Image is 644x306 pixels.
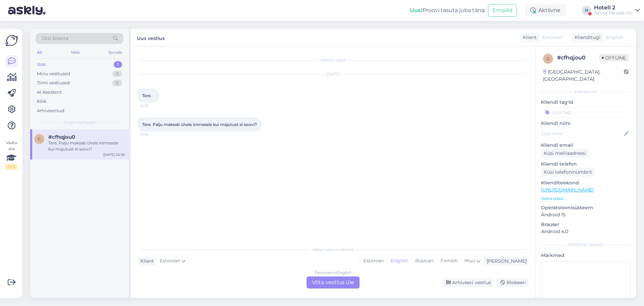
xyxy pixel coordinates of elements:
[137,33,165,42] label: Uus vestlus
[140,132,165,137] span: 20:56
[484,258,527,265] div: [PERSON_NAME]
[541,242,631,248] div: [PERSON_NAME]
[541,211,631,218] p: Android 15
[541,179,631,186] p: Klienditeekond
[114,61,122,68] div: 1
[541,149,589,158] div: Küsi meiliaadressi
[315,270,352,276] div: Estonian to English
[606,34,624,41] span: English
[387,256,412,266] div: English
[360,256,387,266] div: Estonian
[48,134,75,140] span: #cfhqjou0
[594,10,633,16] div: Tervise Paradiis OÜ
[37,71,70,77] div: Minu vestlused
[541,107,631,117] input: Lisa tag
[138,258,154,265] div: Klient
[594,5,633,10] div: Hotell 2
[37,98,47,105] div: Kõik
[541,130,623,137] input: Lisa nimi
[594,5,640,16] a: Hotell 2Tervise Paradiis OÜ
[107,48,123,57] div: Socials
[541,161,631,168] p: Kliendi telefon
[582,6,591,15] div: H
[138,71,529,77] div: [DATE]
[412,256,437,266] div: Russian
[541,204,631,211] p: Operatsioonisüsteem
[541,99,631,106] p: Kliendi tag'id
[541,187,594,193] a: [URL][DOMAIN_NAME]
[5,164,17,170] div: 0 / 3
[496,278,529,287] div: Blokeeri
[5,140,17,170] div: Vaata siia
[541,168,595,177] div: Küsi telefoninumbrit
[410,6,485,14] div: Proovi tasuta juba täna:
[541,120,631,127] p: Kliendi nimi
[5,34,18,47] img: Askly Logo
[541,195,631,202] p: Vaata edasi ...
[103,152,125,157] div: [DATE] 20:56
[37,89,62,96] div: AI Assistent
[410,7,423,13] b: Uus!
[465,258,475,264] span: Muu
[37,107,64,114] div: Arhiveeritud
[64,119,95,125] span: Uued vestlused
[557,54,599,62] div: # cfhqjou0
[572,34,600,41] div: Klienditugi
[541,142,631,149] p: Kliendi email
[525,4,566,16] div: Aktiivne
[541,228,631,235] p: Android 4.0
[520,34,537,41] div: Klient
[138,57,529,63] div: Vestlus algas
[142,122,257,127] span: Tere. Palju maksab ühele inimesele kui majutust ei soovi?
[541,89,631,95] div: Kliendi info
[547,56,550,61] span: c
[307,276,360,289] div: Võta vestlus üle
[488,4,517,17] button: Emailid
[442,278,494,287] div: Arhiveeri vestlus
[599,54,629,61] span: Offline
[42,35,68,42] span: Otsi kliente
[541,221,631,228] p: Brauser
[37,61,46,68] div: Uus
[37,80,70,86] div: Tiimi vestlused
[112,80,122,86] div: 0
[437,256,461,266] div: Finnish
[543,69,624,83] div: [GEOGRAPHIC_DATA], [GEOGRAPHIC_DATA]
[38,136,41,141] span: c
[542,34,563,41] span: Estonian
[112,71,122,77] div: 0
[36,48,43,57] div: All
[138,247,529,253] div: Valige keel ja vastake
[541,252,631,259] p: Märkmed
[142,93,152,98] span: Tere.
[69,48,81,57] div: Web
[48,140,125,152] div: Tere. Palju maksab ühele inimesele kui majutust ei soovi?
[140,103,165,108] span: 20:55
[160,257,180,265] span: Estonian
